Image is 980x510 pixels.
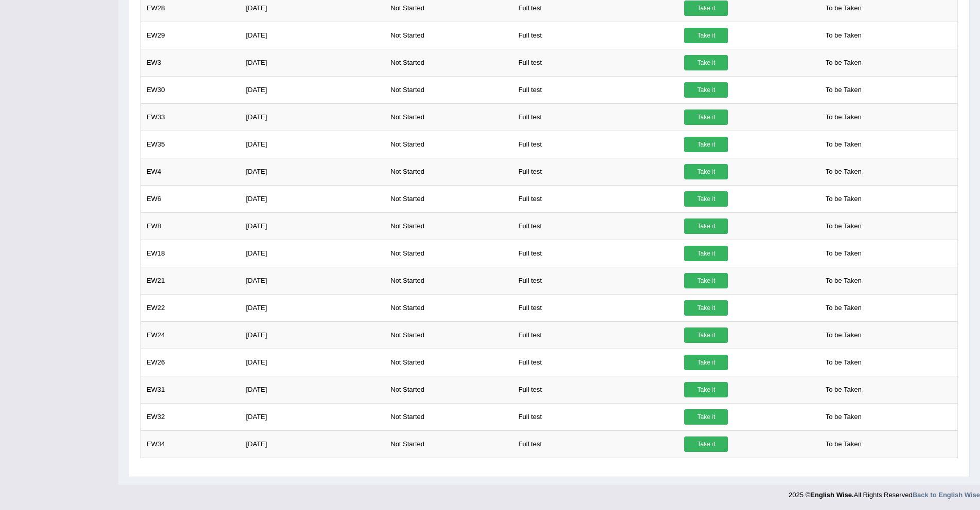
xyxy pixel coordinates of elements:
span: To be Taken [821,409,867,425]
span: To be Taken [821,110,867,125]
td: [DATE] [240,185,385,212]
td: EW21 [141,267,241,294]
td: EW18 [141,240,241,267]
td: Not Started [385,76,512,103]
a: Take it [684,273,728,288]
span: To be Taken [821,55,867,70]
span: To be Taken [821,436,867,452]
a: Take it [684,300,728,316]
td: [DATE] [240,22,385,49]
td: EW33 [141,103,241,131]
a: Take it [684,82,728,98]
td: EW31 [141,376,241,403]
a: Take it [684,1,728,16]
td: [DATE] [240,212,385,240]
a: Take it [684,110,728,125]
td: EW34 [141,430,241,458]
span: To be Taken [821,355,867,370]
td: Full test [513,240,679,267]
span: To be Taken [821,191,867,207]
a: Take it [684,327,728,343]
td: EW29 [141,22,241,49]
a: Take it [684,409,728,425]
td: Full test [513,267,679,294]
td: Full test [513,76,679,103]
td: EW32 [141,403,241,430]
td: Full test [513,321,679,349]
td: EW24 [141,321,241,349]
td: Not Started [385,321,512,349]
span: To be Taken [821,300,867,316]
span: To be Taken [821,28,867,43]
td: [DATE] [240,294,385,321]
td: [DATE] [240,158,385,185]
td: Not Started [385,49,512,76]
td: Not Started [385,376,512,403]
td: [DATE] [240,103,385,131]
td: Full test [513,430,679,458]
a: Take it [684,355,728,370]
td: Not Started [385,430,512,458]
td: [DATE] [240,131,385,158]
td: Full test [513,294,679,321]
a: Take it [684,137,728,152]
span: To be Taken [821,273,867,288]
a: Take it [684,382,728,397]
td: EW6 [141,185,241,212]
a: Take it [684,218,728,234]
td: EW30 [141,76,241,103]
td: [DATE] [240,430,385,458]
span: To be Taken [821,164,867,179]
span: To be Taken [821,327,867,343]
td: Not Started [385,403,512,430]
td: Not Started [385,212,512,240]
span: To be Taken [821,82,867,98]
td: Full test [513,349,679,376]
td: Not Started [385,22,512,49]
td: EW8 [141,212,241,240]
strong: English Wise. [810,491,853,499]
a: Take it [684,28,728,43]
td: EW4 [141,158,241,185]
td: [DATE] [240,76,385,103]
td: Full test [513,158,679,185]
td: Not Started [385,103,512,131]
td: [DATE] [240,49,385,76]
span: To be Taken [821,246,867,261]
td: Not Started [385,240,512,267]
span: To be Taken [821,218,867,234]
td: Not Started [385,349,512,376]
td: EW22 [141,294,241,321]
td: [DATE] [240,321,385,349]
td: Not Started [385,131,512,158]
td: Not Started [385,294,512,321]
td: Full test [513,49,679,76]
td: Full test [513,103,679,131]
a: Take it [684,246,728,261]
td: Full test [513,22,679,49]
td: [DATE] [240,376,385,403]
td: EW26 [141,349,241,376]
td: [DATE] [240,240,385,267]
span: To be Taken [821,137,867,152]
a: Take it [684,164,728,179]
td: Full test [513,403,679,430]
span: To be Taken [821,1,867,16]
a: Take it [684,55,728,70]
td: [DATE] [240,349,385,376]
td: Not Started [385,267,512,294]
div: 2025 © All Rights Reserved [789,485,980,500]
td: Full test [513,212,679,240]
td: Not Started [385,158,512,185]
td: Full test [513,131,679,158]
td: EW35 [141,131,241,158]
td: Not Started [385,185,512,212]
td: [DATE] [240,267,385,294]
a: Take it [684,436,728,452]
td: EW3 [141,49,241,76]
td: Full test [513,185,679,212]
td: Full test [513,376,679,403]
td: [DATE] [240,403,385,430]
a: Back to English Wise [913,491,980,499]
